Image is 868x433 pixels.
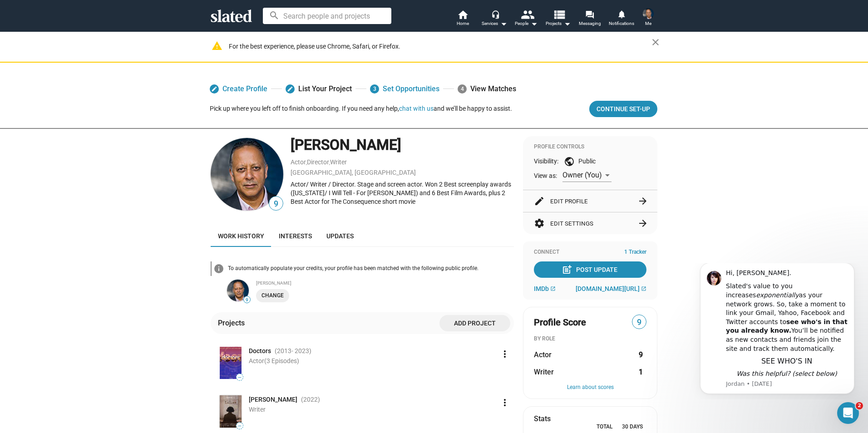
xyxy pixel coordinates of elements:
[624,249,646,256] span: 1 Tracker
[609,18,634,29] span: Notifications
[534,172,557,180] span: View as:
[562,171,602,179] span: Owner (You)
[329,160,330,165] span: ,
[50,107,150,114] i: Was this helpful? (select below)
[546,18,571,29] span: Projects
[552,8,566,21] mat-icon: view_list
[306,160,307,165] span: ,
[261,291,284,300] span: Change
[639,367,643,377] strong: 1
[597,101,650,117] span: Continue Set-up
[645,18,651,29] span: Me
[457,9,468,20] mat-icon: home
[227,280,249,301] img: undefined
[249,395,297,404] span: [PERSON_NAME]
[491,10,499,18] mat-icon: headset_mic
[641,286,646,291] mat-icon: open_in_new
[291,347,309,354] span: - 2023
[39,19,161,90] div: Slated's value to you increases as your network grows. So, take a moment to link your Gmail, Yaho...
[220,347,242,379] img: Poster: Doctors
[237,423,243,428] span: —
[639,350,643,359] strong: 9
[326,232,354,240] span: Updates
[249,357,299,364] span: Actor
[370,84,379,93] span: 3
[291,180,514,206] div: Actor/ Writer / Director. Stage and screen actor. Won 2 Best screenplay awards ([US_STATE]/ I Wil...
[211,86,217,92] mat-icon: edit
[499,349,510,359] mat-icon: more_vert
[534,316,586,329] span: Profile Score
[286,81,352,97] a: List Your Project
[650,37,661,48] mat-icon: close
[220,395,242,428] img: Poster: Lilian
[534,384,646,391] button: Learn about scores
[534,414,551,423] mat-card-title: Stats
[307,158,329,166] a: Director
[498,18,509,29] mat-icon: arrow_drop_down
[211,138,283,211] img: Kammy Darweish
[319,225,361,247] a: Updates
[269,198,283,210] span: 9
[256,280,514,285] div: [PERSON_NAME]
[837,402,859,424] iframe: Intercom live chat
[482,18,507,29] div: Services
[439,315,510,331] button: Add project
[213,263,224,274] mat-icon: info
[617,10,626,18] mat-icon: notifications
[447,315,503,331] span: Add project
[275,347,311,355] span: (2013 )
[478,9,510,29] button: Services
[562,264,572,275] mat-icon: post_add
[521,8,534,21] mat-icon: people
[264,357,299,364] span: (3 Episodes)
[534,285,556,292] a: IMDb
[534,249,646,256] div: Connect
[534,196,545,207] mat-icon: edit
[249,347,271,355] span: Doctors
[528,18,539,29] mat-icon: arrow_drop_down
[510,9,542,29] button: People
[291,158,306,166] a: Actor
[542,9,574,29] button: Projects
[244,297,250,303] span: 9
[249,406,266,413] span: Writer
[534,212,646,234] button: Edit Settings
[856,402,863,409] span: 2
[637,196,648,207] mat-icon: arrow_forward
[211,225,271,247] a: Work history
[534,350,552,359] span: Actor
[256,289,289,302] button: Change
[589,101,657,117] button: Continue Set-up
[457,18,469,29] span: Home
[237,375,243,380] span: —
[534,156,646,167] div: Visibility: Public
[576,285,640,292] span: [DOMAIN_NAME][URL]
[458,81,516,97] div: View Matches
[534,285,549,292] span: IMDb
[291,135,514,155] div: [PERSON_NAME]
[263,8,391,24] input: Search people and projects
[637,218,648,229] mat-icon: arrow_forward
[39,5,161,15] div: Hi, [PERSON_NAME].
[210,81,267,97] a: Create Profile
[643,8,654,19] img: Kammy Darweish
[212,40,222,51] mat-icon: warning
[287,86,293,92] mat-icon: edit
[563,261,617,278] div: Post Update
[534,143,646,151] div: Profile Controls
[632,316,646,329] span: 9
[574,9,606,29] a: Messaging
[210,104,512,113] div: Pick up where you left off to finish onboarding. If you need any help, and we’ll be happy to assist.
[534,261,646,278] button: Post Update
[515,18,538,29] div: People
[75,93,126,102] span: SEE WHO'S IN
[399,105,434,112] button: chat with us
[301,395,320,404] span: (2022 )
[564,156,575,167] mat-icon: public
[20,8,35,22] img: Profile image for Jordan
[291,169,416,176] a: [GEOGRAPHIC_DATA], [GEOGRAPHIC_DATA]
[458,84,467,93] span: 4
[534,190,646,212] button: Edit Profile
[562,18,572,29] mat-icon: arrow_drop_down
[576,285,646,292] a: [DOMAIN_NAME][URL]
